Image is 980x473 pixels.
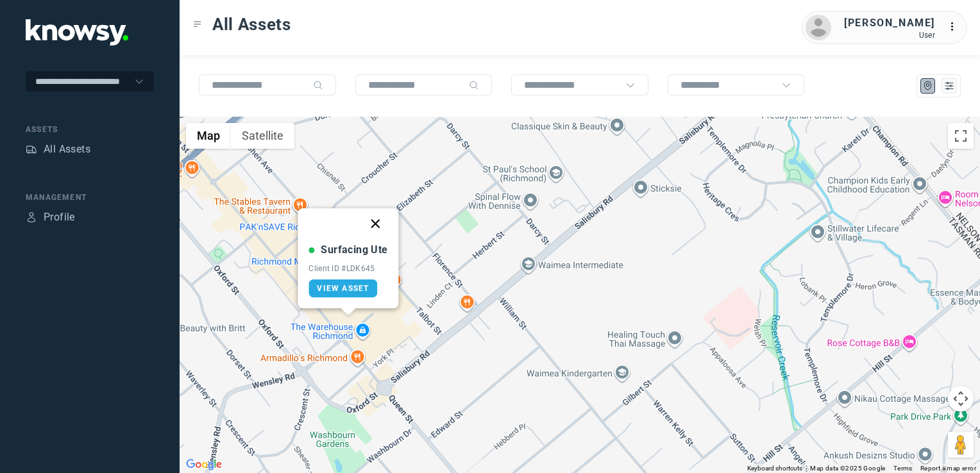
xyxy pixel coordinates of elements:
[747,464,802,473] button: Keyboard shortcuts
[231,123,294,149] button: Show satellite imagery
[943,80,955,92] div: List
[948,123,974,149] button: Toggle fullscreen view
[949,22,961,31] tspan: ...
[186,123,231,149] button: Show street map
[313,80,323,90] div: Search
[948,432,974,458] button: Drag Pegman onto the map to open Street View
[183,456,225,473] img: Google
[26,144,37,155] div: Assets
[948,19,963,35] div: :
[308,264,387,273] div: Client ID #LDK645
[806,15,831,40] img: avatar.png
[308,279,377,297] a: View Asset
[469,80,479,90] div: Search
[183,456,225,473] a: Open this area in Google Maps (opens a new window)
[948,19,963,37] div: :
[44,210,75,225] div: Profile
[844,31,935,40] div: User
[26,142,90,157] a: AssetsAll Assets
[212,13,291,36] span: All Assets
[44,142,90,157] div: All Assets
[26,192,154,203] div: Management
[360,208,391,239] button: Close
[844,15,935,31] div: [PERSON_NAME]
[193,20,202,29] div: Toggle Menu
[26,19,128,46] img: Application Logo
[948,386,974,411] button: Map camera controls
[26,124,154,135] div: Assets
[321,242,387,258] div: Surfacing Ute
[922,80,934,92] div: Map
[810,465,885,472] span: Map data ©2025 Google
[920,465,976,472] a: Report a map error
[26,212,37,223] div: Profile
[317,284,369,293] span: View Asset
[26,210,75,225] a: ProfileProfile
[893,465,913,472] a: Terms (opens in new tab)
